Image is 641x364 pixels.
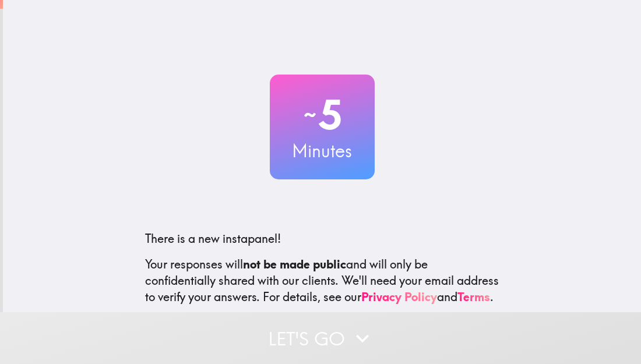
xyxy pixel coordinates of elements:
[302,97,318,132] span: ~
[145,256,499,305] p: Your responses will and will only be confidentially shared with our clients. We'll need your emai...
[270,139,375,163] h3: Minutes
[457,289,490,304] a: Terms
[270,91,375,139] h2: 5
[243,257,346,271] b: not be made public
[361,289,437,304] a: Privacy Policy
[145,231,281,246] span: There is a new instapanel!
